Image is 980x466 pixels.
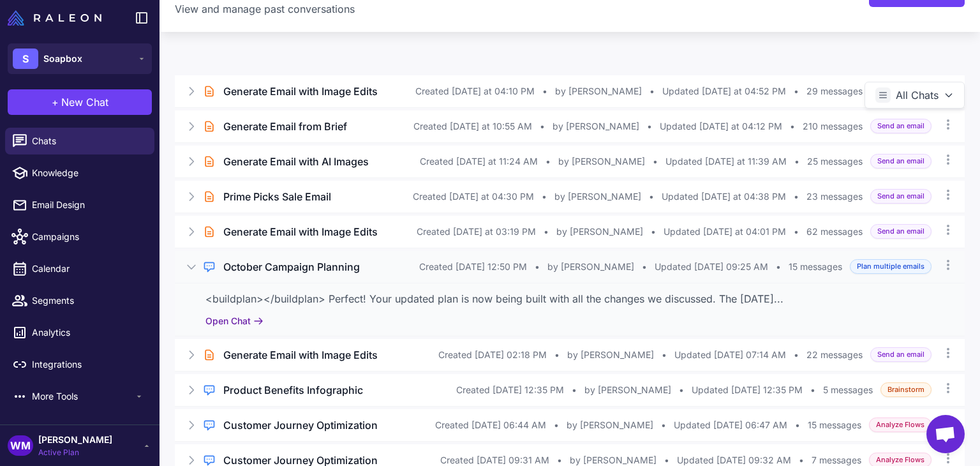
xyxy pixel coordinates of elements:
button: SSoapbox [8,43,152,74]
span: • [542,84,547,98]
span: • [542,190,547,204]
span: Updated [DATE] at 04:52 PM [662,84,786,98]
span: • [790,119,795,133]
img: Raleon Logo [8,10,101,26]
span: Created [DATE] at 04:10 PM [415,84,535,98]
span: • [554,418,559,432]
span: Updated [DATE] 12:35 PM [692,383,803,397]
span: Updated [DATE] at 04:12 PM [660,119,782,133]
button: +New Chat [8,89,152,115]
span: Integrations [32,357,144,372]
span: Created [DATE] 06:44 AM [435,418,546,432]
h3: Prime Picks Sale Email [223,189,331,204]
span: 5 messages [823,383,873,397]
span: Analytics [32,326,144,340]
div: <buildplan></buildplan> Perfect! Your updated plan is now being built with all the changes we dis... [205,291,934,306]
span: Campaigns [32,230,144,244]
span: by [PERSON_NAME] [584,383,671,397]
span: Calendar [32,262,144,276]
h3: Generate Email with Image Edits [223,84,378,99]
a: Calendar [5,255,154,282]
span: Send an email [870,119,932,133]
span: 23 messages [806,190,863,204]
span: Created [DATE] at 10:55 AM [413,119,532,133]
span: • [794,348,799,362]
h3: October Campaign Planning [223,259,360,274]
span: Created [DATE] 12:35 PM [456,383,564,397]
span: Chats [32,134,144,148]
span: by [PERSON_NAME] [553,119,639,133]
span: • [554,348,560,362]
span: by [PERSON_NAME] [567,418,653,432]
h3: Product Benefits Infographic [223,382,363,398]
div: S [13,49,38,69]
h3: Customer Journey Optimization [223,417,378,433]
div: WM [8,435,33,456]
span: + [52,94,59,110]
span: • [776,260,781,274]
span: Updated [DATE] at 04:38 PM [662,190,786,204]
span: 210 messages [803,119,863,133]
span: Soapbox [43,52,82,66]
span: Analyze Flows [869,417,932,432]
span: • [546,154,551,169]
span: Brainstorm [880,382,932,397]
span: by [PERSON_NAME] [554,190,641,204]
span: Updated [DATE] at 04:01 PM [664,225,786,239]
span: • [535,260,540,274]
span: • [642,260,647,274]
span: by [PERSON_NAME] [555,84,642,98]
span: • [647,119,652,133]
span: Send an email [870,189,932,204]
span: 29 messages [806,84,863,98]
span: by [PERSON_NAME] [547,260,634,274]
span: Send an email [870,347,932,362]
a: Raleon Logo [8,10,107,26]
a: Campaigns [5,223,154,250]
span: Updated [DATE] 09:25 AM [655,260,768,274]
a: Integrations [5,351,154,378]
span: • [795,418,800,432]
h3: Generate Email with Image Edits [223,224,378,239]
h3: Generate Email from Brief [223,119,347,134]
span: • [794,154,799,169]
span: Created [DATE] 02:18 PM [438,348,547,362]
span: Created [DATE] at 11:24 AM [420,154,538,169]
span: by [PERSON_NAME] [556,225,643,239]
span: Send an email [870,224,932,239]
span: • [794,190,799,204]
span: • [661,418,666,432]
span: Plan multiple emails [850,259,932,274]
span: Created [DATE] at 03:19 PM [417,225,536,239]
span: New Chat [61,94,108,110]
span: • [649,190,654,204]
div: Open chat [926,415,965,453]
p: View and manage past conversations [175,1,355,17]
span: • [662,348,667,362]
span: • [794,225,799,239]
span: by [PERSON_NAME] [567,348,654,362]
span: • [540,119,545,133]
span: 22 messages [806,348,863,362]
span: by [PERSON_NAME] [558,154,645,169]
span: 62 messages [806,225,863,239]
a: Knowledge [5,160,154,186]
span: 15 messages [789,260,842,274]
span: Updated [DATE] 06:47 AM [674,418,787,432]
span: Updated [DATE] at 11:39 AM [665,154,787,169]
span: • [679,383,684,397]
span: More Tools [32,389,134,403]
button: All Chats [865,82,965,109]
span: • [650,84,655,98]
span: • [544,225,549,239]
span: • [572,383,577,397]
span: • [651,225,656,239]
span: Send an email [870,154,932,169]
a: Email Design [5,192,154,218]
h3: Generate Email with Image Edits [223,347,378,363]
span: Segments [32,294,144,308]
a: Segments [5,287,154,314]
span: 15 messages [808,418,861,432]
a: Analytics [5,319,154,346]
span: Created [DATE] at 04:30 PM [413,190,534,204]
